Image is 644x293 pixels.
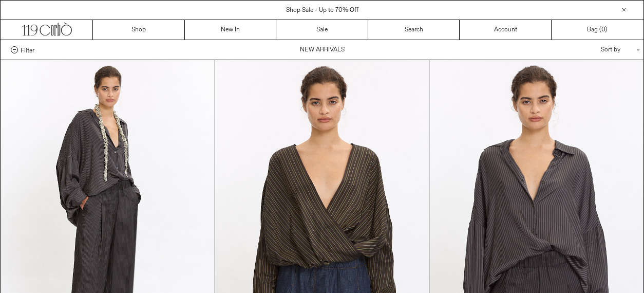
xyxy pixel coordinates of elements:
div: Sort by [541,40,633,60]
span: 0 [601,26,605,34]
a: Account [460,20,552,40]
a: New In [185,20,277,40]
a: Search [368,20,460,40]
span: ) [601,25,607,34]
span: Filter [21,46,34,53]
a: Shop Sale - Up to 70% Off [286,6,358,14]
a: Shop [93,20,185,40]
a: Bag () [552,20,643,40]
a: Sale [276,20,368,40]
